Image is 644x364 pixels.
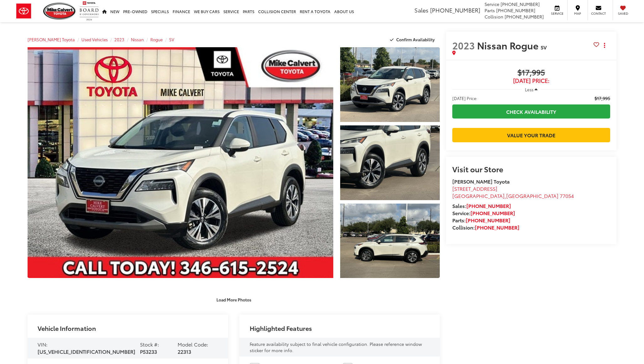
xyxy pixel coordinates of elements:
a: [PHONE_NUMBER] [470,209,515,216]
span: 22313 [178,348,191,355]
a: Expand Photo 0 [28,47,333,278]
span: [PHONE_NUMBER] [505,13,544,20]
span: dropdown dots [604,43,605,48]
span: Service [485,1,499,7]
span: Service [550,11,564,16]
span: [DATE] Price: [452,78,610,84]
strong: Collision: [452,224,519,231]
a: SV [169,37,174,42]
span: [DATE] Price: [452,95,477,101]
h2: Visit our Store [452,165,610,173]
span: Map [571,11,584,16]
a: Value Your Trade [452,128,610,142]
a: Used Vehicles [81,37,108,42]
img: 2023 Nissan Rogue SV [339,124,441,201]
span: [STREET_ADDRESS] [452,185,497,192]
span: $17,995 [452,68,610,78]
strong: Sales: [452,202,511,209]
a: Expand Photo 3 [340,204,440,278]
span: [PHONE_NUMBER] [496,7,535,13]
img: 2023 Nissan Rogue SV [339,203,441,279]
span: 77054 [560,192,574,199]
img: 2023 Nissan Rogue SV [339,46,441,123]
a: Check Availability [452,104,610,119]
span: Nissan Rogue [477,38,541,52]
span: Model Code: [178,341,208,348]
span: Contact [591,11,606,16]
span: Less [525,87,533,92]
span: [GEOGRAPHIC_DATA] [452,192,505,199]
a: [PHONE_NUMBER] [475,224,519,231]
span: [GEOGRAPHIC_DATA] [506,192,558,199]
button: Actions [599,40,610,51]
a: [PERSON_NAME] Toyota [28,37,75,42]
a: 2023 [114,37,124,42]
span: Stock #: [140,341,159,348]
a: Expand Photo 2 [340,125,440,200]
h2: Vehicle Information [38,325,96,331]
span: [PHONE_NUMBER] [501,1,540,7]
strong: Parts: [452,216,510,224]
a: [STREET_ADDRESS] [GEOGRAPHIC_DATA],[GEOGRAPHIC_DATA] 77054 [452,185,574,199]
span: VIN: [38,341,48,348]
span: , [452,192,574,199]
a: [PHONE_NUMBER] [466,216,510,224]
span: [PHONE_NUMBER] [430,6,480,14]
span: Collision [485,13,503,20]
span: Confirm Availability [396,37,435,42]
button: Confirm Availability [387,34,440,45]
span: [US_VEHICLE_IDENTIFICATION_NUMBER] [38,348,135,355]
span: Feature availability subject to final vehicle configuration. Please reference window sticker for ... [250,341,422,353]
span: P53233 [140,348,157,355]
span: Parts [485,7,495,13]
button: Load More Photos [212,294,256,305]
h2: Highlighted Features [250,325,312,331]
a: Rogue [150,37,163,42]
strong: Service: [452,209,515,216]
span: Sales [414,6,428,14]
span: Saved [616,11,630,16]
a: Expand Photo 1 [340,47,440,122]
span: $17,995 [595,95,610,101]
a: Nissan [131,37,144,42]
strong: [PERSON_NAME] Toyota [452,178,510,185]
span: SV [541,43,547,51]
button: Less [522,84,541,95]
img: 2023 Nissan Rogue SV [24,46,336,279]
span: 2023 [452,38,475,52]
img: Mike Calvert Toyota [43,3,76,20]
a: [PHONE_NUMBER] [466,202,511,209]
